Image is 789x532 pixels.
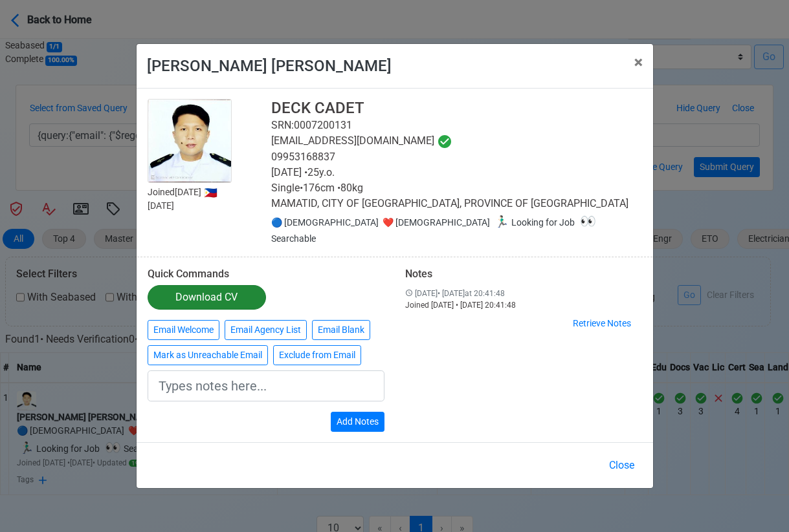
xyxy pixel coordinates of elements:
[271,133,642,149] p: [EMAIL_ADDRESS][DOMAIN_NAME]
[271,165,642,180] p: [DATE] • 25 y.o.
[492,217,575,228] span: Looking for Job
[148,320,219,340] button: Email Welcome
[405,299,642,311] div: Joined [DATE] • [DATE] 20:41:48
[271,217,599,244] span: Searchable
[175,290,238,305] div: Download CV
[580,213,596,229] span: 👀
[271,99,642,118] h4: DECK CADET
[271,196,642,211] p: MAMATID, CITY OF [GEOGRAPHIC_DATA], PROVINCE OF [GEOGRAPHIC_DATA]
[405,288,642,299] div: [DATE] • [DATE] at 20:41:48
[567,314,637,334] button: Retrieve Notes
[405,268,642,280] h6: Notes
[331,412,384,432] button: Add Notes
[148,199,271,213] p: [DATE]
[148,285,266,310] a: Download CV
[204,187,217,198] span: 🇵🇭
[148,268,384,280] h6: Quick Commands
[312,320,370,340] button: Email Blank
[271,149,642,165] p: 09953168837
[225,320,307,340] button: Email Agency List
[273,345,361,365] button: Exclude from Email
[271,217,599,244] span: gender
[634,53,643,71] span: ×
[147,57,392,75] span: [PERSON_NAME] [PERSON_NAME]
[495,215,509,228] span: 🏃🏻‍♂️
[148,345,268,365] button: Mark as Unreachable Email
[601,453,643,478] button: Close
[271,180,642,196] p: Single • 176 cm • 80 kg
[271,118,642,133] p: SRN: 0007200131
[148,370,384,401] input: Types notes here...
[148,186,271,199] p: Joined [DATE]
